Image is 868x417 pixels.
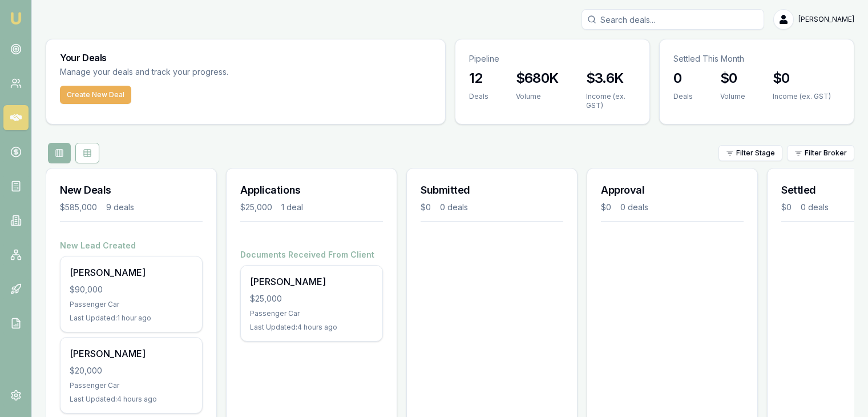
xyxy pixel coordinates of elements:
div: Volume [720,92,745,101]
div: Income (ex. GST) [586,92,636,110]
div: Last Updated: 4 hours ago [250,323,373,332]
div: Last Updated: 4 hours ago [70,395,193,404]
h3: $0 [720,69,745,87]
div: Last Updated: 1 hour ago [70,314,193,323]
input: Search deals [582,9,764,30]
h3: Approval [601,182,744,198]
h4: Documents Received From Client [240,249,383,260]
div: Deals [469,92,488,101]
div: $90,000 [70,284,193,295]
button: Filter Stage [718,145,782,161]
div: Income (ex. GST) [773,92,831,101]
div: 0 deals [801,202,829,213]
div: [PERSON_NAME] [250,275,373,288]
p: Settled This Month [673,53,840,65]
div: 0 deals [440,202,468,213]
div: $0 [781,202,792,213]
div: 0 deals [620,202,648,213]
div: $25,000 [250,293,373,304]
h3: Your Deals [60,53,431,62]
div: [PERSON_NAME] [70,266,193,279]
div: Deals [673,92,693,101]
div: 9 deals [106,202,134,213]
img: emu-icon-u.png [9,11,23,25]
h3: New Deals [60,182,203,198]
div: $25,000 [240,202,272,213]
p: Pipeline [469,53,636,65]
h3: Submitted [421,182,563,198]
div: Passenger Car [70,300,193,309]
div: $0 [601,202,611,213]
h3: $680K [516,69,559,87]
h3: $0 [773,69,831,87]
div: Passenger Car [250,309,373,318]
span: Filter Broker [805,149,847,158]
h4: New Lead Created [60,240,203,251]
span: [PERSON_NAME] [798,15,854,24]
button: Create New Deal [60,86,131,104]
div: 1 deal [281,202,303,213]
div: Passenger Car [70,381,193,390]
h3: 12 [469,69,488,87]
div: $585,000 [60,202,97,213]
span: Filter Stage [736,149,775,158]
p: Manage your deals and track your progress. [60,66,352,79]
h3: $3.6K [586,69,636,87]
div: $20,000 [70,365,193,376]
div: $0 [421,202,431,213]
div: Volume [516,92,559,101]
h3: 0 [673,69,693,87]
button: Filter Broker [787,145,854,161]
h3: Applications [240,182,383,198]
div: [PERSON_NAME] [70,347,193,360]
